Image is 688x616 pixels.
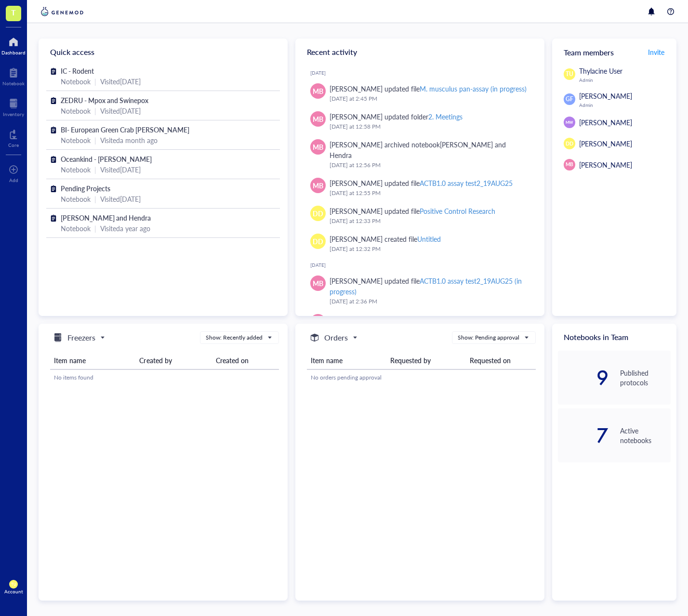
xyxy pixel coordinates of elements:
[579,77,671,83] div: Admin
[61,183,110,193] span: Pending Projects
[324,332,348,343] h5: Orders
[330,276,522,296] div: ACTB1.0 assay test2_19AUG25 (in progress)
[100,164,141,175] div: Visited [DATE]
[100,105,141,116] div: Visited [DATE]
[303,107,537,135] a: MB[PERSON_NAME] updated folder2. Meetings[DATE] at 12:58 PM
[212,352,279,369] th: Created on
[61,95,148,105] span: ZEDRU - Mpox and Swinepox
[579,102,671,108] div: Admin
[579,139,632,148] span: [PERSON_NAME]
[3,111,24,117] div: Inventory
[2,65,25,86] a: Notebook
[94,76,96,87] div: |
[579,66,622,76] span: Thylacine User
[39,39,288,66] div: Quick access
[61,194,91,204] div: Notebook
[313,114,323,124] span: MB
[2,80,25,86] div: Notebook
[1,50,26,55] div: Dashboard
[61,135,91,145] div: Notebook
[61,154,152,164] span: Oceankind - [PERSON_NAME]
[11,6,16,18] span: T
[579,91,632,101] span: [PERSON_NAME]
[303,174,537,202] a: MB[PERSON_NAME] updated fileACTB1.0 assay test2_19AUG25[DATE] at 12:55 PM
[94,135,96,145] div: |
[61,213,151,223] span: [PERSON_NAME] and Hendra
[558,428,609,443] div: 7
[579,118,632,127] span: [PERSON_NAME]
[61,76,91,87] div: Notebook
[552,324,676,351] div: Notebooks in Team
[100,135,158,145] div: Visited a month ago
[552,39,676,66] div: Team members
[295,39,544,66] div: Recent activity
[330,206,496,216] div: [PERSON_NAME] updated file
[428,112,463,121] div: 2. Meetings
[330,178,513,188] div: [PERSON_NAME] updated file
[94,105,96,116] div: |
[330,234,441,244] div: [PERSON_NAME] created file
[648,44,665,60] button: Invite
[566,119,573,125] span: MW
[620,368,671,387] div: Published protocols
[303,79,537,107] a: MB[PERSON_NAME] updated fileM. musculus pan-assay (in progress)[DATE] at 2:45 PM
[330,188,529,198] div: [DATE] at 12:55 PM
[94,194,96,204] div: |
[566,70,573,79] span: TU
[100,76,141,87] div: Visited [DATE]
[39,6,86,17] img: genemod-logo
[330,94,529,104] div: [DATE] at 2:45 PM
[8,127,19,148] a: Core
[466,352,536,369] th: Requested on
[4,589,23,594] div: Account
[61,125,189,134] span: BI- European Green Crab [PERSON_NAME]
[313,142,323,152] span: MB
[330,216,529,226] div: [DATE] at 12:33 PM
[330,297,529,306] div: [DATE] at 2:36 PM
[620,426,671,445] div: Active notebooks
[579,160,632,170] span: [PERSON_NAME]
[558,370,609,385] div: 9
[420,84,527,93] div: M. musculus pan-assay (in progress)
[310,70,537,76] div: [DATE]
[386,352,466,369] th: Requested by
[206,333,263,342] div: Show: Recently added
[303,230,537,258] a: DD[PERSON_NAME] created fileUntitled[DATE] at 12:32 PM
[330,122,529,131] div: [DATE] at 12:58 PM
[311,373,532,382] div: No orders pending approval
[94,164,96,175] div: |
[417,234,441,244] div: Untitled
[61,105,91,116] div: Notebook
[11,582,16,586] span: TU
[307,352,386,369] th: Item name
[61,66,94,76] span: IC - Rodent
[330,83,527,94] div: [PERSON_NAME] updated file
[313,236,323,247] span: DD
[310,262,537,268] div: [DATE]
[330,275,529,297] div: [PERSON_NAME] updated file
[3,96,24,117] a: Inventory
[648,47,664,57] span: Invite
[313,208,323,219] span: DD
[54,373,275,382] div: No items found
[330,160,529,170] div: [DATE] at 12:56 PM
[420,178,513,188] div: ACTB1.0 assay test2_19AUG25
[9,177,18,183] div: Add
[303,272,537,310] a: MB[PERSON_NAME] updated fileACTB1.0 assay test2_19AUG25 (in progress)[DATE] at 2:36 PM
[330,111,463,122] div: [PERSON_NAME] updated folder
[313,180,323,191] span: MB
[330,244,529,254] div: [DATE] at 12:32 PM
[420,206,495,216] div: Positive Control Research
[8,142,19,148] div: Core
[61,164,91,175] div: Notebook
[313,86,323,96] span: MB
[330,139,529,160] div: [PERSON_NAME] archived notebook
[566,140,573,147] span: DD
[566,161,573,168] span: MB
[67,332,95,343] h5: Freezers
[100,194,141,204] div: Visited [DATE]
[135,352,212,369] th: Created by
[458,333,519,342] div: Show: Pending approval
[566,95,573,104] span: GF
